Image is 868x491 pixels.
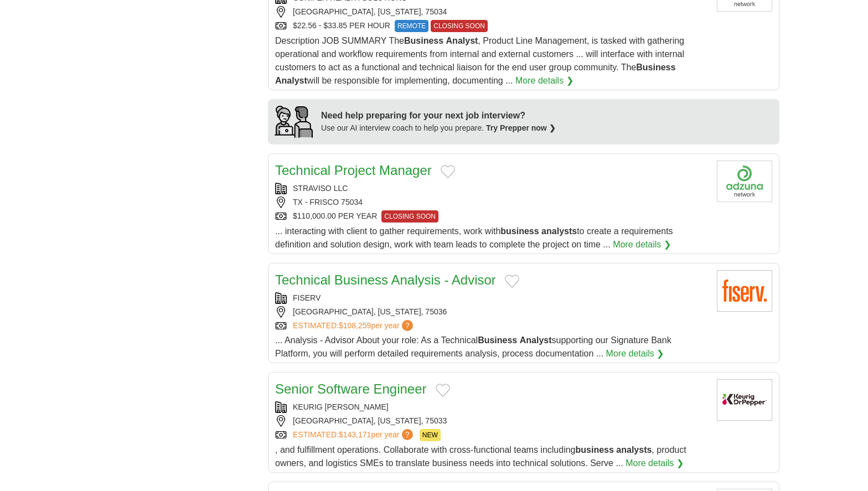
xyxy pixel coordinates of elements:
div: TX - FRISCO 75034 [275,197,708,208]
span: Description JOB SUMMARY The , Product Line Management, is tasked with gathering operational and w... [275,36,684,85]
button: Add to favorite jobs [505,275,519,288]
a: More details ❯ [626,457,684,470]
img: Fiserv logo [717,270,772,312]
span: REMOTE [395,20,428,32]
strong: business [500,226,539,236]
span: ... Analysis - Advisor About your role: As a Technical supporting our Signature Bank Platform, yo... [275,335,671,358]
span: CLOSING SOON [431,20,488,32]
span: $108,259 [339,321,371,330]
span: CLOSING SOON [381,210,438,223]
a: More details ❯ [613,238,671,251]
a: Senior Software Engineer [275,381,427,396]
div: [GEOGRAPHIC_DATA], [US_STATE], 75033 [275,415,708,427]
a: Technical Business Analysis - Advisor [275,272,496,287]
span: ? [402,429,413,440]
strong: Analyst [446,36,478,45]
a: KEURIG [PERSON_NAME] [293,402,389,411]
button: Add to favorite jobs [441,165,455,178]
strong: Business [636,63,675,72]
div: Need help preparing for your next job interview? [321,109,556,122]
div: [GEOGRAPHIC_DATA], [US_STATE], 75036 [275,306,708,318]
a: ESTIMATED:$108,259per year? [293,320,415,332]
a: More details ❯ [606,347,664,360]
a: FISERV [293,293,321,302]
span: NEW [420,429,441,441]
a: More details ❯ [515,74,573,87]
div: STRAVISO LLC [275,183,708,194]
a: ESTIMATED:$143,171per year? [293,429,415,441]
div: $110,000.00 PER YEAR [275,210,708,223]
strong: analysts [541,226,577,236]
div: [GEOGRAPHIC_DATA], [US_STATE], 75034 [275,6,708,18]
strong: analysts [616,445,652,454]
span: , and fulfillment operations. Collaborate with cross-functional teams including , product owners,... [275,445,686,468]
strong: Business [404,36,443,45]
span: ... interacting with client to gather requirements, work with to create a requirements definition... [275,226,673,249]
div: $22.56 - $33.85 PER HOUR [275,20,708,32]
a: Technical Project Manager [275,163,432,178]
img: Keurig Dr Pepper logo [717,379,772,421]
strong: Business [478,335,517,345]
span: ? [402,320,413,331]
a: Try Prepper now ❯ [486,123,556,132]
img: Company logo [717,161,772,202]
strong: Analyst [520,335,552,345]
strong: Analyst [275,76,307,85]
span: $143,171 [339,430,371,439]
button: Add to favorite jobs [436,384,450,397]
div: Use our AI interview coach to help you prepare. [321,122,556,134]
strong: business [576,445,614,454]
